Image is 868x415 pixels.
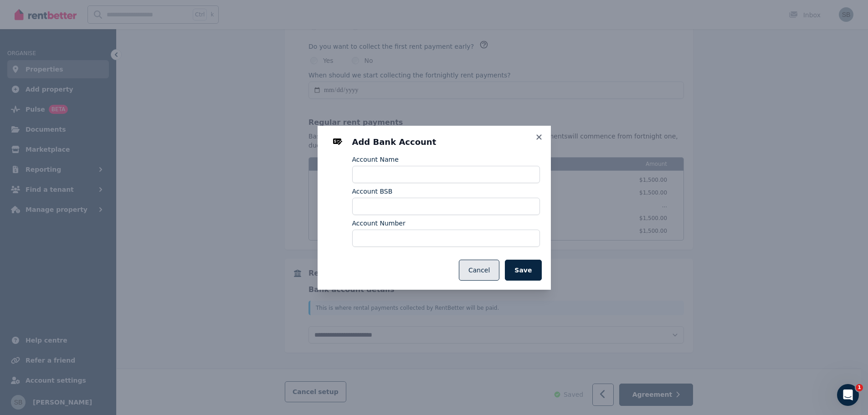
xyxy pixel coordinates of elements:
[352,137,540,148] h3: Add Bank Account
[352,187,393,196] label: Account BSB
[856,384,863,391] span: 1
[459,260,499,281] button: Cancel
[505,260,541,281] button: Save
[837,384,859,406] iframe: Intercom live chat
[352,155,399,164] label: Account Name
[352,219,406,228] label: Account Number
